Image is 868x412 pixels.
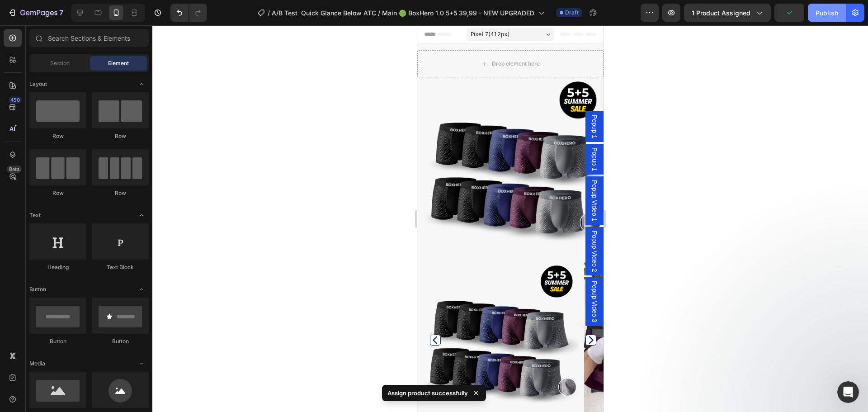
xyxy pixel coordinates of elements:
div: Row [92,189,149,197]
div: Row [29,132,86,140]
div: Row [29,189,86,197]
iframe: Intercom live chat [837,381,859,403]
button: Publish [808,4,846,22]
div: Publish [816,8,838,18]
span: 1 product assigned [692,8,750,18]
input: Search Sections & Elements [29,29,149,47]
iframe: Design area [417,25,604,412]
span: Text [29,211,41,219]
div: Beta [7,166,22,173]
span: Draft [565,9,579,17]
span: / [268,8,270,18]
div: Row [92,132,149,140]
span: Layout [29,80,47,88]
span: Button [29,285,46,294]
button: 7 [4,4,67,22]
div: Button [92,337,149,346]
p: Assign product successfully [387,388,468,398]
span: Section [50,59,70,67]
span: Toggle open [134,208,149,223]
span: Toggle open [134,77,149,91]
p: 7 [59,7,63,18]
span: Toggle open [134,356,149,371]
span: Element [108,59,129,67]
div: Heading [29,263,86,271]
div: 450 [9,96,22,104]
div: Text Block [92,263,149,271]
div: Button [29,337,86,346]
div: Undo/Redo [170,4,207,22]
span: A/B Test Quick Glance Below ATC / Main 🟢 BoxHero 1.0 5+5 39,99 - NEW UPGRADED [272,8,534,18]
span: Media [29,360,45,368]
button: 1 product assigned [684,4,771,22]
span: Toggle open [134,282,149,297]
